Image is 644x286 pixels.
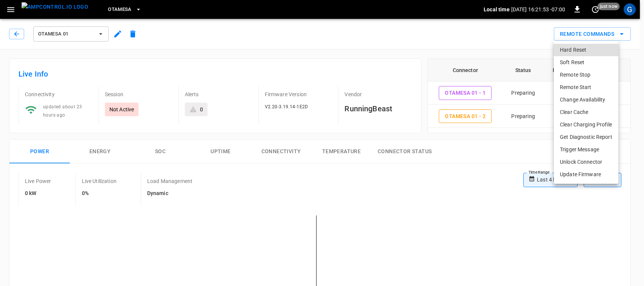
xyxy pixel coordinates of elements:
[554,168,618,181] li: Update Firmware
[554,143,618,156] li: Trigger Message
[554,81,618,94] li: Remote Start
[554,44,618,56] li: Hard Reset
[554,156,618,168] li: Unlock Connector
[554,131,618,143] li: Get Diagnostic Report
[554,94,618,106] li: Change Availability
[554,118,618,131] li: Clear Charging Profile
[554,56,618,69] li: Soft Reset
[554,106,618,118] li: Clear Cache
[554,69,618,81] li: Remote Stop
